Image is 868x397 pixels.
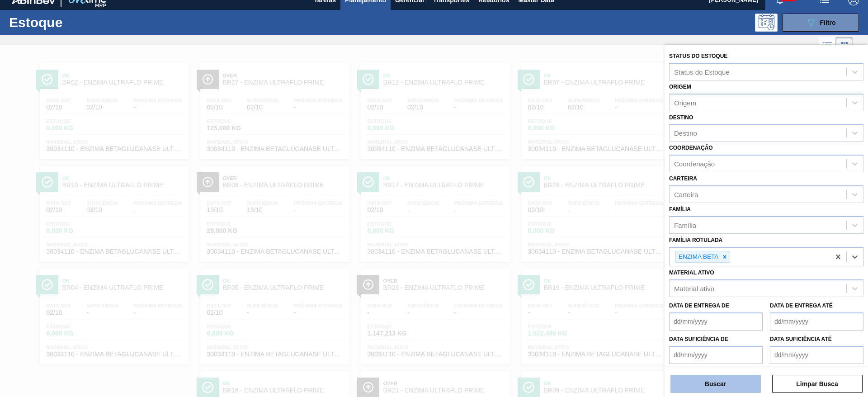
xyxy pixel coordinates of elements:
[836,37,853,54] div: Visão em Cards
[669,336,728,342] label: Data suficiência de
[669,145,713,151] label: Coordenação
[770,302,833,309] label: Data de Entrega até
[9,17,144,28] h1: Estoque
[770,346,863,364] input: dd/mm/yyyy
[669,346,763,364] input: dd/mm/yyyy
[770,336,832,342] label: Data suficiência até
[669,175,697,182] label: Carteira
[674,99,696,106] div: Origem
[782,14,859,32] button: Filtro
[669,312,763,331] input: dd/mm/yyyy
[674,190,698,198] div: Carteira
[669,84,691,90] label: Origem
[669,206,691,213] label: Família
[674,221,696,229] div: Família
[669,269,714,276] label: Material ativo
[669,114,693,121] label: Destino
[674,68,730,76] div: Status do Estoque
[674,160,715,168] div: Coordenação
[674,129,697,137] div: Destino
[676,251,720,263] div: ENZIMA BETA
[755,14,778,32] div: Pogramando: nenhum usuário selecionado
[820,19,836,26] span: Filtro
[669,53,727,59] label: Status do Estoque
[674,285,714,293] div: Material ativo
[770,312,863,331] input: dd/mm/yyyy
[669,302,729,309] label: Data de Entrega de
[819,37,836,54] div: Visão em Lista
[669,237,722,243] label: Família Rotulada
